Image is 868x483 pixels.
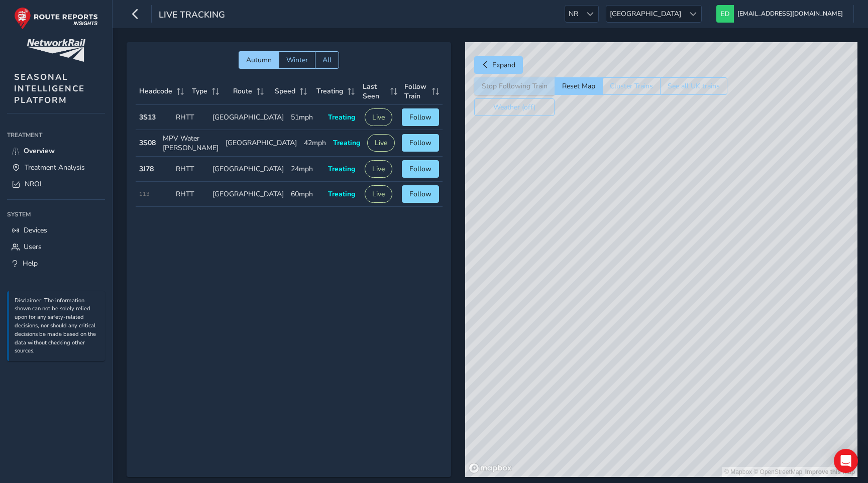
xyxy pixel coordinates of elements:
button: Live [367,134,395,152]
strong: 3S13 [139,112,156,122]
span: Last Seen [363,82,387,101]
a: Overview [7,143,105,159]
td: RHTT [172,182,209,207]
span: Treating [333,138,360,148]
td: [GEOGRAPHIC_DATA] [222,130,300,157]
img: diamond-layout [716,5,734,23]
td: RHTT [172,105,209,130]
span: Treatment Analysis [25,163,85,172]
span: SEASONAL INTELLIGENCE PLATFORM [14,71,85,106]
span: Treating [328,112,355,122]
span: Help [23,259,38,268]
span: Route [233,86,252,96]
td: 42mph [300,130,330,157]
td: RHTT [172,157,209,182]
img: customer logo [27,39,85,62]
button: Follow [402,185,439,203]
span: Devices [24,225,47,235]
button: Weather (off) [474,98,555,116]
a: Help [7,255,105,272]
span: NROL [25,179,44,189]
a: NROL [7,176,105,192]
span: Expand [492,60,515,70]
span: Speed [275,86,295,96]
span: Follow [409,189,431,199]
button: Live [365,185,392,203]
img: rr logo [14,7,98,30]
button: Live [365,160,392,178]
div: System [7,207,105,222]
td: MPV Water [PERSON_NAME] [159,130,222,157]
span: Follow [409,138,431,148]
button: Follow [402,108,439,126]
span: Type [192,86,207,96]
span: Winter [286,55,308,65]
span: Headcode [139,86,172,96]
td: 60mph [287,182,324,207]
span: Overview [24,146,55,156]
button: Cluster Trains [602,77,660,95]
button: Live [365,108,392,126]
p: Disclaimer: The information shown can not be solely relied upon for any safety-related decisions,... [15,297,100,356]
td: 24mph [287,157,324,182]
button: Follow [402,134,439,152]
button: [EMAIL_ADDRESS][DOMAIN_NAME] [716,5,846,23]
span: Follow Train [404,82,428,101]
span: Autumn [246,55,272,65]
td: [GEOGRAPHIC_DATA] [209,105,287,130]
span: Live Tracking [159,9,225,23]
div: Open Intercom Messenger [834,449,858,473]
button: All [315,51,339,69]
td: [GEOGRAPHIC_DATA] [209,157,287,182]
button: Autumn [239,51,279,69]
span: [GEOGRAPHIC_DATA] [606,6,685,22]
span: All [322,55,332,65]
span: Follow [409,112,431,122]
strong: 3J78 [139,164,154,174]
span: Treating [316,86,343,96]
button: Expand [474,56,523,74]
button: See all UK trains [660,77,727,95]
td: 51mph [287,105,324,130]
span: Treating [328,164,355,174]
button: Winter [279,51,315,69]
button: Follow [402,160,439,178]
a: Users [7,238,105,255]
a: Treatment Analysis [7,159,105,176]
span: Users [24,242,42,252]
span: Follow [409,164,431,174]
td: [GEOGRAPHIC_DATA] [209,182,287,207]
span: [EMAIL_ADDRESS][DOMAIN_NAME] [737,5,843,23]
span: NR [565,6,582,22]
span: Treating [328,189,355,199]
button: Reset Map [555,77,602,95]
a: Devices [7,222,105,238]
strong: 3S08 [139,138,156,148]
span: 113 [139,190,150,198]
div: Treatment [7,128,105,143]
